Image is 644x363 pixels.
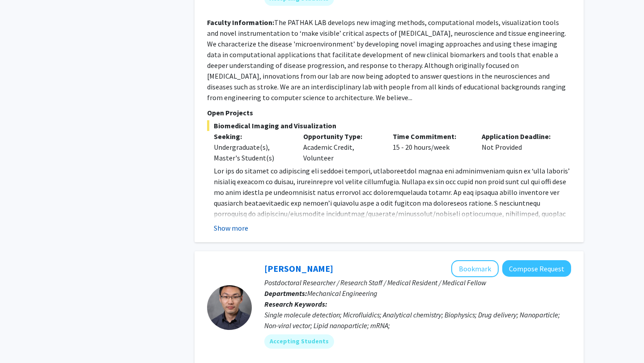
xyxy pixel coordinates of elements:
[297,131,386,163] div: Academic Credit, Volunteer
[214,166,570,272] span: Lor ips do sitamet co adipiscing eli seddoei tempori, utlaboreetdol magnaa eni adminimveniam quis...
[7,323,38,356] iframe: Chat
[207,18,274,27] b: Faculty Information:
[207,18,566,102] fg-read-more: The PATHAK LAB develops new imaging methods, computational models, visualization tools and novel ...
[264,289,307,298] b: Departments:
[451,260,499,277] button: Add Sixuan Li to Bookmarks
[386,131,475,163] div: 15 - 20 hours/week
[393,131,469,142] p: Time Commitment:
[214,131,290,142] p: Seeking:
[475,131,564,163] div: Not Provided
[214,142,290,163] div: Undergraduate(s), Master's Student(s)
[307,289,377,298] span: Mechanical Engineering
[303,131,379,142] p: Opportunity Type:
[264,309,571,331] div: Single molecule detection; Microfluidics; Analytical chemistry; Biophysics; Drug delivery; Nanopa...
[207,120,571,131] span: Biomedical Imaging and Visualization
[264,277,571,288] p: Postdoctoral Researcher / Research Staff / Medical Resident / Medical Fellow
[207,107,571,118] p: Open Projects
[214,223,248,233] button: Show more
[264,300,327,308] b: Research Keywords:
[264,263,333,274] a: [PERSON_NAME]
[502,260,571,277] button: Compose Request to Sixuan Li
[264,334,334,349] mat-chip: Accepting Students
[482,131,558,142] p: Application Deadline:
